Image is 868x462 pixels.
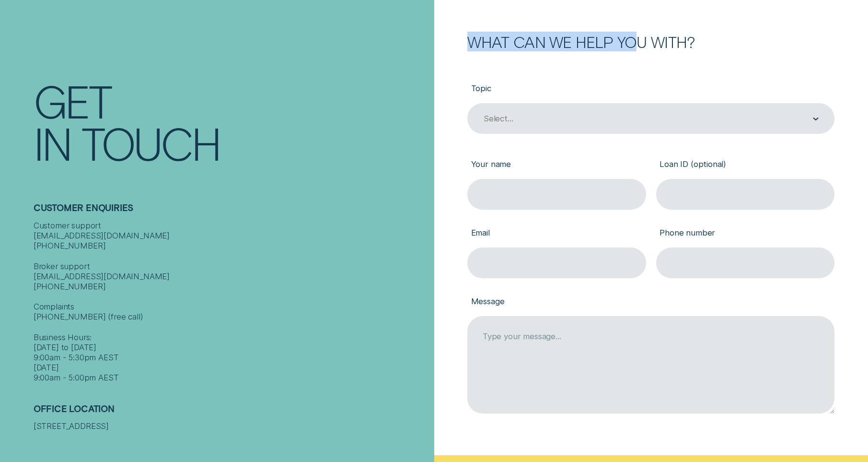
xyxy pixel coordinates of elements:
label: Phone number [656,220,834,248]
label: Message [467,288,834,316]
h2: Office Location [34,403,429,422]
h2: What can we help you with? [467,34,834,49]
div: Get [34,79,111,121]
h1: Get In Touch [34,79,429,164]
div: In [34,121,71,164]
div: [STREET_ADDRESS] [34,421,429,431]
h2: Customer Enquiries [34,202,429,221]
label: Email [467,220,646,248]
label: Loan ID (optional) [656,151,834,179]
div: Touch [81,121,220,164]
div: Select... [484,114,513,124]
div: Customer support [EMAIL_ADDRESS][DOMAIN_NAME] [PHONE_NUMBER] Broker support [EMAIL_ADDRESS][DOMAI... [34,221,429,383]
label: Your name [467,151,646,179]
label: Topic [467,75,834,103]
